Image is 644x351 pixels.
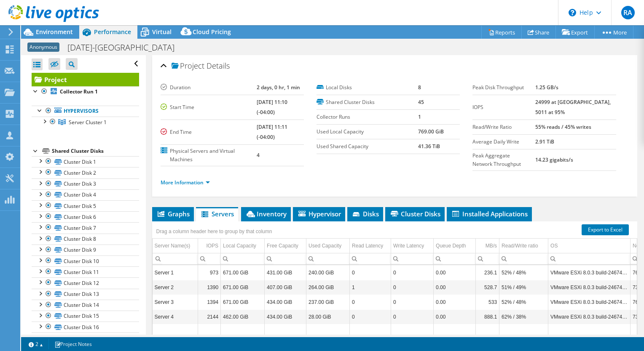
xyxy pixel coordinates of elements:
span: Disks [352,210,379,218]
a: Cluster Disk 5 [32,200,139,211]
div: Server Name(s) [155,241,191,251]
td: Column Free Capacity, Value 407.00 GiB [265,280,306,295]
td: Column Read/Write ratio, Value 52% / 48% [499,295,548,309]
div: Drag a column header here to group by that column [154,226,274,237]
td: Column OS, Value VMware ESXi 8.0.3 build-24674464 [548,309,631,324]
div: MB/s [486,241,497,251]
td: Column MB/s, Value 533 [476,295,499,309]
td: Column Free Capacity, Value 434.00 GiB [265,309,306,324]
td: Column Read Latency, Value 0 [350,295,391,309]
div: Local Capacity [223,241,256,251]
td: Column Server Name(s), Value Server 4 [153,309,198,324]
b: [DATE] 11:11 (-04:00) [257,123,287,141]
label: Local Disks [317,83,418,92]
td: Column Queue Depth, Filter cell [434,253,476,264]
td: Column Server Name(s), Value Server 3 [153,295,198,309]
a: Cluster Disk 3 [32,178,139,189]
a: Cluster Disk 7 [32,222,139,233]
td: Column OS, Filter cell [548,253,631,264]
a: Share [521,26,556,39]
td: Server Name(s) Column [153,239,198,253]
td: Column IOPS, Filter cell [198,253,221,264]
div: Used Capacity [309,241,341,251]
span: Inventory [245,210,287,218]
span: Details [207,61,230,71]
span: Servers [200,210,234,218]
div: Queue Depth [436,241,466,251]
label: Peak Disk Throughput [472,83,535,92]
a: More Information [161,179,210,186]
a: Reports [481,26,522,39]
label: Duration [161,83,257,92]
h1: [DATE]-[GEOGRAPHIC_DATA] [64,43,188,52]
td: Column Queue Depth, Value 0.00 [434,309,476,324]
a: Project [32,73,139,86]
td: Column IOPS, Value 1394 [198,295,221,309]
a: Cluster Disk 6 [32,211,139,222]
td: Column Free Capacity, Filter cell [265,253,306,264]
td: Column Server Name(s), Filter cell [153,253,198,264]
span: Cluster Disks [389,210,440,218]
td: Column Read/Write ratio, Value 51% / 49% [499,280,548,295]
td: Column Write Latency, Value 0 [391,295,434,309]
td: Column Server Name(s), Value Server 1 [153,265,198,280]
label: Average Daily Write [472,138,535,146]
td: Column Queue Depth, Value 0.00 [434,280,476,295]
b: 1.25 GB/s [535,84,558,91]
div: Free Capacity [267,241,298,251]
div: Shared Cluster Disks [52,146,139,156]
span: Graphs [156,210,190,218]
td: Column Server Name(s), Value Server 2 [153,280,198,295]
span: RA [621,6,635,19]
a: Cluster Disk 10 [32,255,139,266]
td: Column MB/s, Value 528.7 [476,280,499,295]
div: Read/Write ratio [502,241,538,251]
td: Column Queue Depth, Value 0.00 [434,295,476,309]
a: Project Notes [48,339,98,349]
b: 55% reads / 45% writes [535,123,591,130]
td: Column IOPS, Value 973 [198,265,221,280]
td: Column Used Capacity, Value 240.00 GiB [306,265,350,280]
a: Server Cluster 1 [32,117,139,128]
span: Server Cluster 1 [69,119,107,126]
td: Column Read Latency, Value 0 [350,265,391,280]
span: Virtual [152,28,172,36]
td: Column Used Capacity, Filter cell [306,253,350,264]
td: Column Read/Write ratio, Filter cell [499,253,548,264]
td: MB/s Column [476,239,499,253]
td: Column Write Latency, Filter cell [391,253,434,264]
div: OS [550,241,558,251]
b: 2.91 TiB [535,138,554,145]
td: Column Used Capacity, Value 28.00 GiB [306,309,350,324]
label: Shared Cluster Disks [317,98,418,106]
td: Column Local Capacity, Value 462.00 GiB [221,309,265,324]
b: 4 [257,152,260,159]
a: Cluster Disk 15 [32,311,139,322]
b: 2 days, 0 hr, 1 min [257,84,300,91]
span: Anonymous [27,43,59,52]
td: Column Free Capacity, Value 431.00 GiB [265,265,306,280]
b: 769.00 GiB [418,128,444,135]
a: Cluster Disk 13 [32,289,139,300]
a: Hypervisors [32,106,139,117]
td: Column Free Capacity, Value 434.00 GiB [265,295,306,309]
td: Column Write Latency, Value 0 [391,309,434,324]
td: Column MB/s, Filter cell [476,253,499,264]
b: 41.36 TiB [418,143,440,150]
a: Export to Excel [582,224,629,235]
td: Free Capacity Column [265,239,306,253]
a: Cluster Disk 16 [32,322,139,332]
td: Column Read/Write ratio, Value 62% / 38% [499,309,548,324]
a: Cluster Disk 4 [32,189,139,200]
td: Column IOPS, Value 2144 [198,309,221,324]
label: Collector Runs [317,113,418,121]
label: Physical Servers and Virtual Machines [161,147,257,164]
a: Cluster Disk 11 [32,266,139,277]
a: 2 [23,339,49,349]
a: Cluster Disk 12 [32,277,139,288]
div: Read Latency [352,241,383,251]
span: Environment [36,28,73,36]
span: Performance [94,28,131,36]
label: Used Local Capacity [317,128,418,136]
td: Column OS, Value VMware ESXi 8.0.3 build-24674464 [548,280,631,295]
